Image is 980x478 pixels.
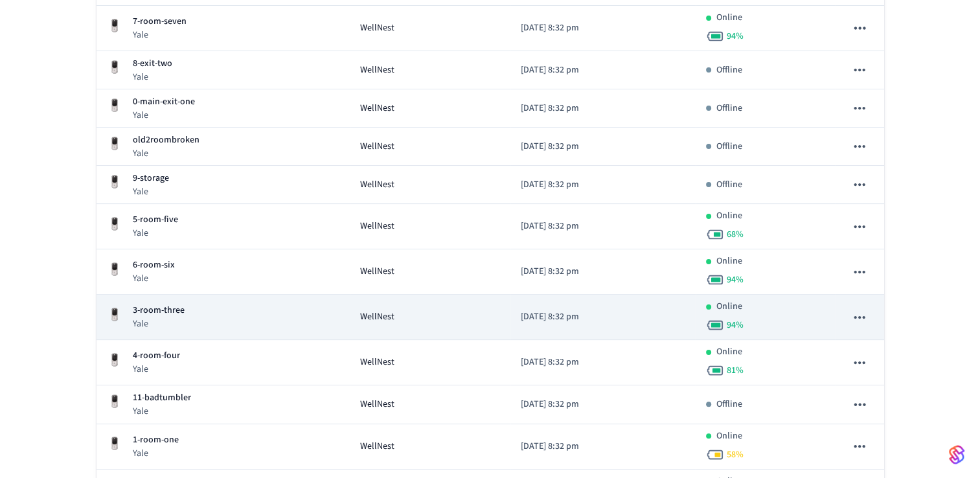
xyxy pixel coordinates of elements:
[133,391,191,405] p: 11-badtumbler
[727,273,744,286] span: 94 %
[133,433,179,447] p: 1-room-one
[727,448,744,461] span: 58 %
[727,364,744,377] span: 81 %
[107,18,122,34] img: Yale Assure Touchscreen Wifi Smart Lock, Satin Nickel, Front
[521,63,685,77] p: [DATE] 8:32 pm
[133,57,172,71] p: 8-exit-two
[133,349,180,363] p: 4-room-four
[133,317,185,330] p: Yale
[107,216,122,232] img: Yale Assure Touchscreen Wifi Smart Lock, Satin Nickel, Front
[521,310,685,324] p: [DATE] 8:32 pm
[716,140,742,154] p: Offline
[716,345,742,359] p: Online
[133,147,199,160] p: Yale
[521,265,685,279] p: [DATE] 8:32 pm
[133,15,187,28] p: 7-room-seven
[716,300,742,313] p: Online
[133,227,178,240] p: Yale
[107,174,122,190] img: Yale Assure Touchscreen Wifi Smart Lock, Satin Nickel, Front
[107,394,122,409] img: Yale Assure Touchscreen Wifi Smart Lock, Satin Nickel, Front
[133,447,179,460] p: Yale
[133,109,195,122] p: Yale
[521,140,685,154] p: [DATE] 8:32 pm
[716,429,742,443] p: Online
[133,304,185,317] p: 3-room-three
[727,30,744,43] span: 94 %
[360,310,394,324] span: WellNest
[521,21,685,35] p: [DATE] 8:32 pm
[107,352,122,368] img: Yale Assure Touchscreen Wifi Smart Lock, Satin Nickel, Front
[360,63,394,77] span: WellNest
[133,213,178,227] p: 5-room-five
[716,209,742,223] p: Online
[716,63,742,77] p: Offline
[360,440,394,453] span: WellNest
[133,405,191,418] p: Yale
[360,220,394,233] span: WellNest
[716,178,742,192] p: Offline
[521,440,685,453] p: [DATE] 8:32 pm
[716,255,742,268] p: Online
[133,95,195,109] p: 0-main-exit-one
[716,11,742,25] p: Online
[133,172,169,185] p: 9-storage
[133,28,187,41] p: Yale
[716,102,742,115] p: Offline
[360,21,394,35] span: WellNest
[133,185,169,198] p: Yale
[727,319,744,332] span: 94 %
[107,436,122,451] img: Yale Assure Touchscreen Wifi Smart Lock, Satin Nickel, Front
[949,444,964,465] img: SeamLogoGradient.69752ec5.svg
[133,258,175,272] p: 6-room-six
[360,178,394,192] span: WellNest
[360,102,394,115] span: WellNest
[521,220,685,233] p: [DATE] 8:32 pm
[521,398,685,411] p: [DATE] 8:32 pm
[107,307,122,323] img: Yale Assure Touchscreen Wifi Smart Lock, Satin Nickel, Front
[360,356,394,369] span: WellNest
[360,398,394,411] span: WellNest
[133,272,175,285] p: Yale
[521,356,685,369] p: [DATE] 8:32 pm
[133,133,199,147] p: old2roombroken
[107,262,122,277] img: Yale Assure Touchscreen Wifi Smart Lock, Satin Nickel, Front
[107,136,122,152] img: Yale Assure Touchscreen Wifi Smart Lock, Satin Nickel, Front
[727,228,744,241] span: 68 %
[360,265,394,279] span: WellNest
[521,178,685,192] p: [DATE] 8:32 pm
[107,98,122,113] img: Yale Assure Touchscreen Wifi Smart Lock, Satin Nickel, Front
[521,102,685,115] p: [DATE] 8:32 pm
[133,363,180,376] p: Yale
[133,71,172,84] p: Yale
[360,140,394,154] span: WellNest
[716,398,742,411] p: Offline
[107,60,122,75] img: Yale Assure Touchscreen Wifi Smart Lock, Satin Nickel, Front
